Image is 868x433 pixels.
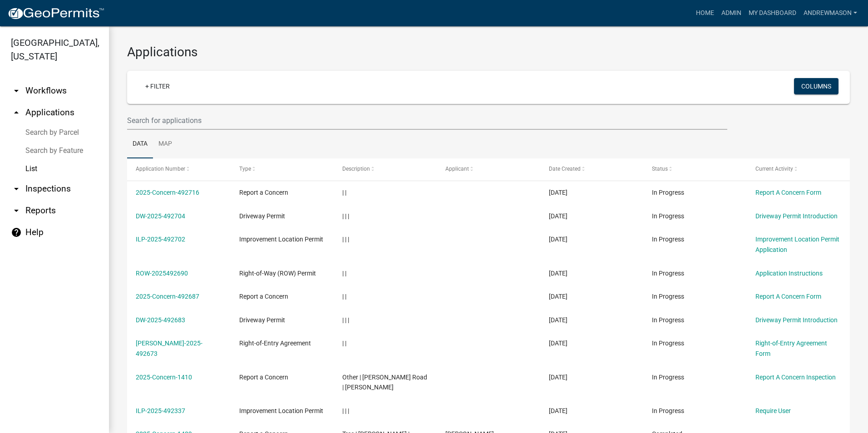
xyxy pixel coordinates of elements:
a: [PERSON_NAME]-2025-492673 [136,340,202,357]
datatable-header-cell: Type [230,158,333,180]
span: In Progress [652,293,684,300]
i: arrow_drop_up [11,107,22,118]
a: Report A Concern Inspection [755,374,836,381]
span: Date Created [549,166,581,172]
span: Application Number [136,166,185,172]
span: 10/14/2025 [549,407,567,414]
h3: Applications [127,44,850,60]
datatable-header-cell: Current Activity [747,158,850,180]
i: help [11,227,22,238]
span: Type [239,166,251,172]
span: In Progress [652,189,684,196]
span: Report a Concern [239,374,288,381]
span: In Progress [652,340,684,347]
datatable-header-cell: Description [334,158,437,180]
span: Driveway Permit [239,316,285,324]
span: 10/15/2025 [549,316,567,324]
button: Columns [794,78,838,94]
a: ROW-2025492690 [136,270,188,277]
span: 10/15/2025 [549,270,567,277]
span: | | | [342,407,349,414]
a: Home [692,5,718,22]
input: Search for applications [127,111,727,130]
a: + Filter [138,78,177,94]
span: Improvement Location Permit [239,236,323,243]
span: | | | [342,236,349,243]
a: My Dashboard [745,5,800,22]
a: Application Instructions [755,270,823,277]
span: 10/14/2025 [549,374,567,381]
span: | | [342,270,346,277]
span: Description [342,166,370,172]
span: Applicant [445,166,469,172]
span: In Progress [652,374,684,381]
a: Require User [755,407,791,414]
a: AndrewMason [800,5,861,22]
span: Right-of-Way (ROW) Permit [239,270,316,277]
span: | | [342,293,346,300]
datatable-header-cell: Application Number [127,158,230,180]
span: In Progress [652,270,684,277]
span: Report a Concern [239,189,288,196]
span: Report a Concern [239,293,288,300]
i: arrow_drop_down [11,183,22,194]
a: ILP-2025-492702 [136,236,185,243]
span: In Progress [652,212,684,220]
span: In Progress [652,407,684,414]
span: 10/15/2025 [549,189,567,196]
a: Driveway Permit Introduction [755,316,838,324]
datatable-header-cell: Date Created [540,158,643,180]
span: Improvement Location Permit [239,407,323,414]
a: Driveway Permit Introduction [755,212,838,220]
a: DW-2025-492683 [136,316,185,324]
a: Report A Concern Form [755,189,821,196]
span: 10/15/2025 [549,293,567,300]
datatable-header-cell: Applicant [437,158,540,180]
i: arrow_drop_down [11,85,22,96]
span: 10/15/2025 [549,236,567,243]
span: | | [342,189,346,196]
span: In Progress [652,316,684,324]
span: | | | [342,316,349,324]
a: Report A Concern Form [755,293,821,300]
span: Driveway Permit [239,212,285,220]
span: 10/15/2025 [549,212,567,220]
a: 2025-Concern-492687 [136,293,199,300]
span: | | [342,340,346,347]
a: Admin [718,5,745,22]
span: Right-of-Entry Agreement [239,340,311,347]
a: Improvement Location Permit Application [755,236,839,253]
span: In Progress [652,236,684,243]
span: Current Activity [755,166,793,172]
span: Status [652,166,668,172]
a: DW-2025-492704 [136,212,185,220]
a: 2025-Concern-492716 [136,189,199,196]
a: Right-of-Entry Agreement Form [755,340,827,357]
a: ILP-2025-492337 [136,407,185,414]
a: 2025-Concern-1410 [136,374,192,381]
datatable-header-cell: Status [643,158,746,180]
span: | | | [342,212,349,220]
a: Map [153,130,178,159]
span: Other | Ballinger Road | Amanda Carter [342,374,427,391]
a: Data [127,130,153,159]
i: arrow_drop_down [11,205,22,216]
span: 10/14/2025 [549,340,567,347]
